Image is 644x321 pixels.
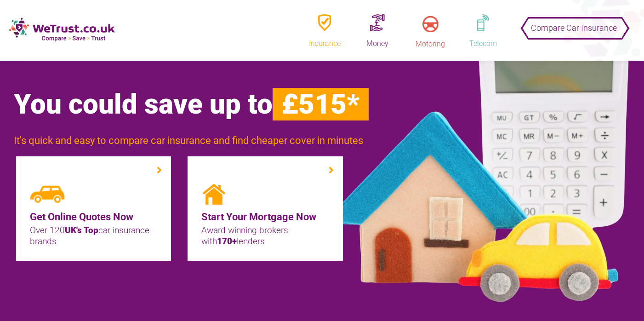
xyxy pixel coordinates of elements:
[354,39,400,49] div: Money
[524,15,623,33] button: Compare Car Insurance
[302,39,348,49] div: Insurance
[65,225,98,235] span: UK's Top
[273,88,369,120] span: £515*
[30,184,65,205] img: img
[14,88,369,120] span: You could save up to
[407,39,453,49] div: Motoring
[318,14,331,31] img: insurence.png
[477,14,489,31] img: telephone.png
[531,17,617,39] span: Compare Car Insurance
[201,225,329,247] p: Award winning brokers with lenders
[30,209,158,225] a: Get Online Quotes Now
[201,184,226,205] img: img
[30,225,158,247] p: Over 120 car insurance brands
[217,236,237,246] span: 170+
[422,16,439,32] img: motoring.png
[14,135,363,146] span: It's quick and easy to compare car insurance and find cheaper cover in minutes
[9,17,115,42] img: new-logo.png
[460,39,506,49] div: Telecom
[201,209,329,225] a: Start Your Mortgage Now
[370,14,385,31] img: money.png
